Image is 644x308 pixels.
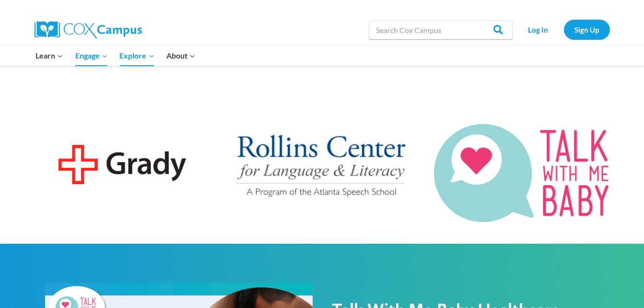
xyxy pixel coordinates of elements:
[114,46,161,66] button: Child menu of Explore
[30,46,201,66] nav: Primary Navigation
[432,120,612,225] img: MicrosoftTeams-image-7
[160,46,201,66] button: Child menu of About
[564,20,610,39] a: Sign Up
[232,130,412,199] img: rollins_logo
[369,20,513,39] input: Search Cox Campus
[517,20,610,39] nav: Secondary Navigation
[69,46,114,66] button: Child menu of Engage
[35,21,142,38] img: Cox Campus
[59,145,186,184] img: grady-logo@2x
[30,46,70,66] button: Child menu of Learn
[517,20,559,39] a: Log In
